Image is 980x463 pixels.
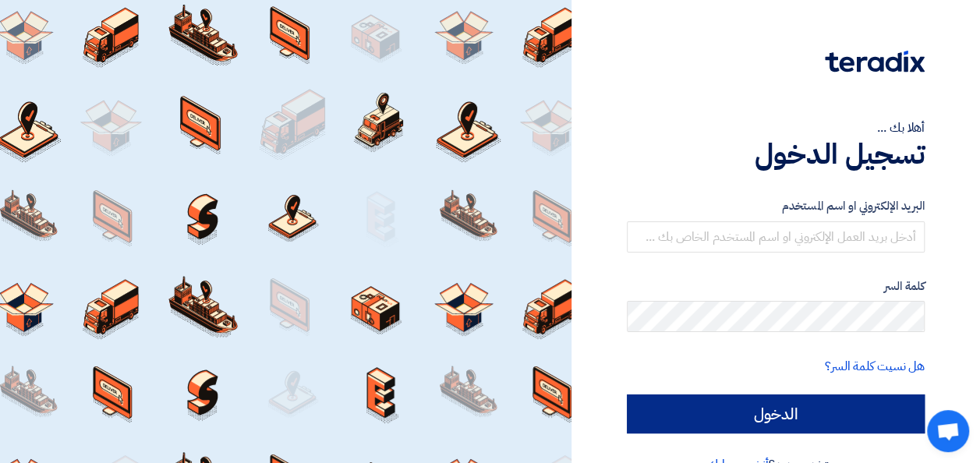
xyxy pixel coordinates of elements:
[627,277,925,295] label: كلمة السر
[627,197,925,215] label: البريد الإلكتروني او اسم المستخدم
[825,51,925,72] img: Teradix logo
[627,118,925,137] div: أهلا بك ...
[627,394,925,433] input: الدخول
[927,410,969,452] div: Open chat
[627,221,925,253] input: أدخل بريد العمل الإلكتروني او اسم المستخدم الخاص بك ...
[825,357,925,376] a: هل نسيت كلمة السر؟
[627,137,925,171] h1: تسجيل الدخول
